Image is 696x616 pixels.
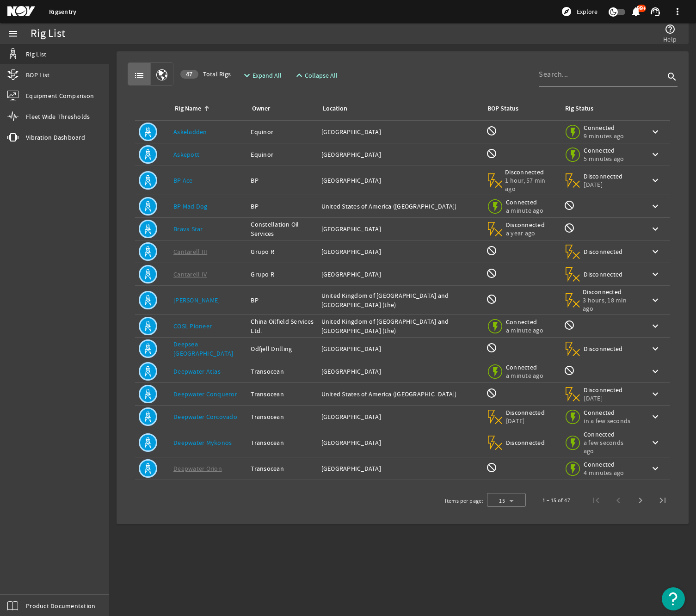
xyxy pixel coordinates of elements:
span: in a few seconds [584,417,630,425]
div: Transocean [251,412,314,421]
div: Location [321,104,475,114]
span: Equipment Comparison [26,91,94,100]
div: Rig Status [565,104,593,114]
div: Location [323,104,347,114]
mat-icon: keyboard_arrow_down [650,175,661,186]
input: Search... [539,69,665,80]
span: 3 hours, 18 min ago [583,296,635,313]
a: Deepsea [GEOGRAPHIC_DATA] [173,340,233,357]
span: Connected [584,430,635,438]
span: Help [663,35,677,44]
mat-icon: Rig Monitoring not available for this rig [564,320,575,331]
a: COSL Pioneer [173,322,212,330]
div: BP [251,202,314,211]
mat-icon: BOP Monitoring not available for this rig [486,294,497,305]
mat-icon: keyboard_arrow_down [650,388,661,400]
a: Cantarell IV [173,270,207,278]
div: BP [251,176,314,185]
span: Rig List [26,49,46,59]
span: Disconnected [583,288,635,296]
a: Deepwater Corcovado [173,413,237,421]
mat-icon: keyboard_arrow_down [650,366,661,377]
mat-icon: keyboard_arrow_down [650,343,661,354]
mat-icon: explore [561,6,572,17]
span: Product Documentation [26,601,95,610]
mat-icon: expand_more [241,70,249,81]
button: Expand All [238,67,285,84]
span: Connected [506,198,545,206]
mat-icon: keyboard_arrow_down [650,126,661,137]
span: a minute ago [506,326,545,334]
mat-icon: Rig Monitoring not available for this rig [564,200,575,211]
span: Disconnected [584,345,623,353]
mat-icon: BOP Monitoring not available for this rig [486,268,497,279]
mat-icon: BOP Monitoring not available for this rig [486,342,497,353]
mat-icon: expand_less [294,70,301,81]
button: Open Resource Center [662,587,685,610]
div: United States of America ([GEOGRAPHIC_DATA]) [321,202,479,211]
span: Disconnected [506,438,545,447]
span: 5 minutes ago [584,154,624,163]
span: Disconnected [506,408,545,417]
div: BP [251,296,314,305]
div: United States of America ([GEOGRAPHIC_DATA]) [321,389,479,399]
a: Brava Star [173,225,203,233]
div: Transocean [251,438,314,447]
div: [GEOGRAPHIC_DATA] [321,270,479,279]
mat-icon: keyboard_arrow_down [650,269,661,280]
span: Connected [506,363,545,371]
span: Disconnected [506,221,545,229]
div: Owner [252,104,270,114]
div: [GEOGRAPHIC_DATA] [321,412,479,421]
span: Disconnected [584,172,623,180]
span: a few seconds ago [584,438,635,455]
span: a minute ago [506,371,545,380]
mat-icon: vibration [7,132,18,143]
div: China Oilfield Services Ltd. [251,317,314,335]
mat-icon: menu [7,28,18,39]
div: 47 [180,70,198,79]
div: [GEOGRAPHIC_DATA] [321,367,479,376]
a: Deepwater Mykonos [173,438,232,447]
div: [GEOGRAPHIC_DATA] [321,247,479,256]
a: Askepott [173,150,199,159]
span: [DATE] [506,417,545,425]
span: [DATE] [584,394,623,402]
div: Rig List [31,29,65,38]
div: Items per page: [445,496,483,505]
span: Collapse All [305,71,338,80]
a: Rigsentry [49,7,76,16]
span: Connected [506,318,545,326]
span: a year ago [506,229,545,237]
span: Connected [584,460,624,468]
div: Transocean [251,464,314,473]
div: [GEOGRAPHIC_DATA] [321,344,479,353]
div: United Kingdom of [GEOGRAPHIC_DATA] and [GEOGRAPHIC_DATA] (the) [321,317,479,335]
button: more_vert [666,0,689,23]
a: Askeladden [173,128,207,136]
mat-icon: Rig Monitoring not available for this rig [564,365,575,376]
mat-icon: BOP Monitoring not available for this rig [486,462,497,473]
div: Grupo R [251,247,314,256]
mat-icon: BOP Monitoring not available for this rig [486,148,497,159]
span: Disconnected [584,270,623,278]
span: Disconnected [584,247,623,256]
span: [DATE] [584,180,623,189]
mat-icon: keyboard_arrow_down [650,320,661,332]
a: Deepwater Orion [173,464,222,473]
mat-icon: notifications [630,6,641,17]
div: Equinor [251,127,314,136]
span: Disconnected [505,168,554,176]
button: 99+ [631,7,641,17]
mat-icon: keyboard_arrow_down [650,223,661,234]
div: Rig Name [173,104,240,114]
mat-icon: keyboard_arrow_down [650,437,661,448]
a: Deepwater Conqueror [173,390,237,398]
div: Transocean [251,367,314,376]
mat-icon: keyboard_arrow_down [650,463,661,474]
button: Last page [652,489,674,511]
span: Expand All [253,71,282,80]
span: Fleet Wide Thresholds [26,112,90,121]
mat-icon: BOP Monitoring not available for this rig [486,388,497,399]
div: Odfjell Drilling [251,344,314,353]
